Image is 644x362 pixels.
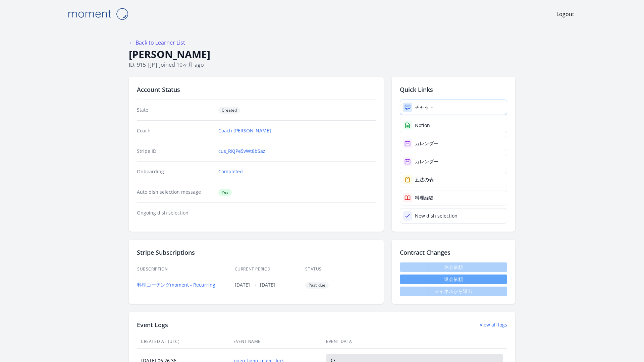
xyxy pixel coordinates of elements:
a: 料理経験 [400,190,507,205]
h2: Event Logs [137,320,168,329]
th: Current Period [234,262,305,276]
button: [DATE] [235,282,250,288]
a: チャット [400,100,507,115]
th: Created At (UTC) [137,335,229,349]
img: Moment [64,5,131,22]
a: 料理コーチングmoment - Recurring [137,282,215,288]
dt: Coach [137,127,213,134]
span: Yes [218,189,232,196]
a: New dish selection [400,208,507,224]
span: 休会依頼 [400,262,507,272]
div: New dish selection [415,213,458,219]
h1: [PERSON_NAME] [129,48,515,61]
p: ID: 915 | | Joined 10ヶ月 ago [129,61,515,69]
a: カレンダー [400,154,507,169]
a: cus_RKJPe5vWt8bSaz [218,148,265,155]
a: カレンダー [400,136,507,151]
a: Completed [218,168,243,175]
h2: Contract Changes [400,248,507,257]
h2: Stripe Subscriptions [137,248,376,257]
th: Status [305,262,376,276]
span: Past_due [305,282,329,289]
a: Notion [400,118,507,133]
a: View all logs [480,321,507,328]
div: 五法の表 [415,176,434,183]
span: チャネルから退出 [400,287,507,296]
div: Notion [415,122,430,129]
th: Event Data [322,335,507,349]
h2: Account Status [137,85,376,94]
a: Logout [556,10,574,18]
dt: Auto dish selection message [137,189,213,196]
dt: Stripe ID [137,148,213,155]
th: Subscription [137,262,234,276]
button: 退会依頼 [400,275,507,284]
span: Created [218,107,240,114]
button: [DATE] [260,282,275,288]
div: 料理経験 [415,194,434,201]
h2: Quick Links [400,85,507,94]
span: → [253,282,257,288]
a: 五法の表 [400,172,507,187]
dt: Ongoing dish selection [137,209,213,216]
dt: State [137,107,213,114]
div: カレンダー [415,158,438,165]
div: チャット [415,104,434,111]
a: ← Back to Learner List [129,39,185,46]
th: Event Name [229,335,322,349]
a: Coach [PERSON_NAME] [218,127,271,134]
dt: Onboarding [137,168,213,175]
span: jp [150,61,155,68]
div: カレンダー [415,140,438,147]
